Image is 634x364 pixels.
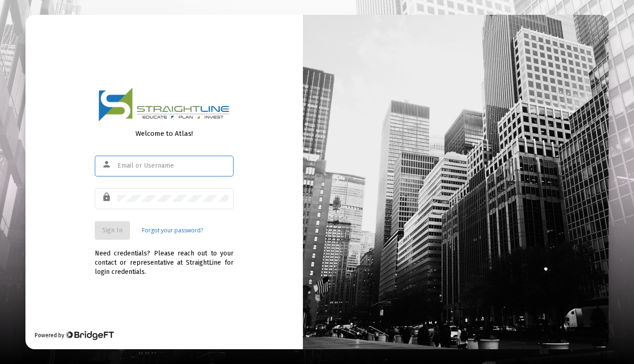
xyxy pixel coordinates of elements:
[102,226,123,234] span: Sign In
[117,162,228,170] input: Email or Username
[35,331,114,340] div: Powered by
[102,192,113,203] mat-icon: lock
[95,240,234,277] div: Need credentials? Please reach out to your contact or representative at StraightLine for login cr...
[142,226,203,235] a: Forgot your password?
[102,159,113,170] mat-icon: person
[95,221,130,240] button: Sign In
[95,129,234,138] div: Welcome to Atlas!
[65,331,114,340] img: Bridge Financial Technology Logo
[98,87,230,122] img: Logo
